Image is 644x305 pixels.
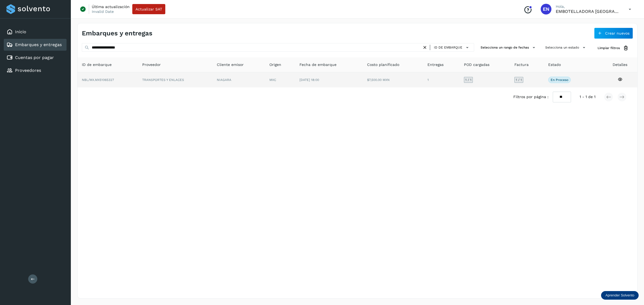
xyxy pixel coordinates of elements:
[605,31,630,35] span: Crear nuevos
[82,29,152,37] h4: Embarques y entregas
[4,65,67,76] div: Proveedores
[605,293,634,297] p: Aprender Solvento
[213,72,265,87] td: NIAGARA
[4,26,67,38] div: Inicio
[434,45,462,50] span: ID de embarque
[580,94,595,100] span: 1 - 1 de 1
[92,4,130,9] p: Última actualización
[299,62,336,68] span: Fecha de embarque
[556,4,620,9] p: Hola,
[556,9,620,14] p: EMBOTELLADORA NIAGARA DE MEXICO
[82,78,114,82] span: NBL/MX.MX51065327
[136,7,162,11] span: Actualizar SAT
[551,78,568,82] p: En proceso
[132,4,165,14] button: Actualizar SAT
[464,62,489,68] span: POD cargadas
[543,43,589,52] button: Selecciona un estado
[613,62,627,68] span: Detalles
[15,68,41,73] a: Proveedores
[92,9,114,14] p: Invalid Date
[465,78,471,81] span: 1 / 1
[265,72,295,87] td: MXC
[15,42,62,47] a: Embarques y entregas
[15,55,54,60] a: Cuentas por pagar
[594,28,633,39] button: Crear nuevos
[513,94,548,100] span: Filtros por página :
[516,78,522,81] span: 1 / 1
[82,62,112,68] span: ID de embarque
[363,72,423,87] td: $7,500.00 MXN
[478,43,539,52] button: Selecciona un rango de fechas
[4,39,67,51] div: Embarques y entregas
[598,46,620,50] span: Limpiar filtros
[423,72,460,87] td: 1
[142,62,161,68] span: Proveedor
[367,62,399,68] span: Costo planificado
[299,78,319,82] span: [DATE] 18:00
[593,43,633,53] button: Limpiar filtros
[514,62,529,68] span: Factura
[432,44,472,51] button: ID de embarque
[427,62,444,68] span: Entregas
[217,62,244,68] span: Cliente emisor
[138,72,213,87] td: TRANSPORTES Y ENLACES
[601,291,639,300] div: Aprender Solvento
[4,52,67,64] div: Cuentas por pagar
[15,29,26,34] a: Inicio
[548,62,561,68] span: Estado
[269,62,281,68] span: Origen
